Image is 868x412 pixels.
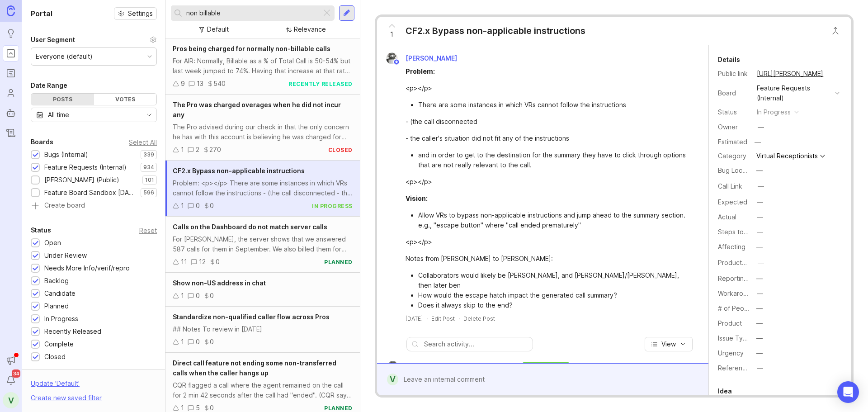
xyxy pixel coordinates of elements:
[31,8,52,19] h1: Portal
[3,25,19,42] a: Ideas
[312,202,353,210] div: in progress
[754,226,766,238] button: Steps to Reproduce
[143,189,154,196] p: 596
[128,9,153,18] span: Settings
[294,24,326,34] div: Relevance
[31,225,51,236] div: Status
[718,349,744,357] label: Urgency
[94,94,157,105] div: Votes
[209,145,221,155] div: 270
[758,258,764,268] div: —
[718,122,750,132] div: Owner
[196,201,200,211] div: 0
[210,291,214,301] div: 0
[718,334,751,342] label: Issue Type
[406,237,690,247] div: <p></p>
[661,340,676,349] span: View
[757,83,831,103] div: Feature Requests (Internal)
[213,79,226,89] div: 540
[288,80,353,88] div: recently released
[758,122,764,132] div: —
[207,24,229,34] div: Default
[382,361,461,373] a: Justin Maxwell[PERSON_NAME]
[718,166,757,174] label: Bug Location
[718,228,779,236] label: Steps to Reproduce
[645,337,693,351] button: View
[718,198,747,206] label: Expected
[3,392,19,408] button: V
[756,333,763,343] div: —
[757,363,763,373] div: —
[718,364,758,372] label: Reference(s)
[139,228,157,233] div: Reset
[44,301,69,311] div: Planned
[328,146,353,154] div: closed
[196,337,200,347] div: 0
[458,315,460,322] div: ·
[173,279,266,287] span: Show non-US address in chat
[181,79,185,89] div: 9
[145,176,154,184] p: 101
[216,257,220,267] div: 0
[199,257,206,267] div: 12
[418,150,690,170] li: and in order to get to the destination for the summary they have to click through options that ar...
[7,5,15,16] img: Canny Home
[165,217,360,273] a: Calls on the Dashboard do not match server callsFor [PERSON_NAME], the server shows that we answe...
[12,369,20,378] span: 34
[756,242,763,252] div: —
[390,29,393,39] span: 1
[406,117,690,127] div: - (the call disconnected
[44,352,66,362] div: Closed
[44,276,69,286] div: Backlog
[431,315,455,322] div: Edit Post
[44,289,75,298] div: Candidate
[718,151,750,161] div: Category
[754,362,766,374] button: Reference(s)
[173,101,341,118] span: The Pro was charged overages when he did not incur any
[173,45,330,52] span: Pros being charged for normally non-billable calls
[31,137,53,147] div: Boards
[406,177,690,187] div: <p></p>
[758,181,764,191] div: —
[44,238,61,248] div: Open
[406,24,585,37] div: CF2.x Bypass non-applicable instructions
[424,339,528,349] input: Search activity...
[173,234,353,254] div: For [PERSON_NAME], the server shows that we answered 587 calls for them in September. We also bil...
[143,151,154,158] p: 339
[31,202,157,210] a: Create board
[406,83,690,93] div: <p></p>
[426,315,428,322] div: ·
[418,300,690,310] li: Does it always skip to the end?
[754,196,766,208] button: Expected
[754,288,766,299] button: Workaround
[522,362,570,372] div: in progress
[718,319,742,327] label: Product
[718,139,747,145] div: Estimated
[173,313,330,321] span: Standardize non-qualified caller flow across Pros
[165,273,360,307] a: Show non-US address in chat100
[418,270,690,290] li: Collaborators would likely be [PERSON_NAME], and [PERSON_NAME]/[PERSON_NAME], then later ben
[48,110,69,120] div: All time
[181,257,187,267] div: 11
[826,22,844,40] button: Close button
[418,290,690,300] li: How would the escape hatch impact the generated call summary?
[173,380,353,400] div: CQR flagged a call where the agent remained on the call for 2 min 42 seconds after the call had "...
[44,263,130,273] div: Needs More Info/verif/repro
[3,45,19,62] a: Portal
[142,111,156,118] svg: toggle icon
[181,291,184,301] div: 1
[406,315,423,322] a: [DATE]
[755,257,767,269] button: ProductboardID
[406,133,690,143] div: - the caller's situation did not fit any of the instructions
[756,153,818,159] div: Virtual Receptionists
[754,68,826,80] a: [URL][PERSON_NAME]
[387,374,398,385] div: V
[31,80,67,91] div: Date Range
[406,315,423,322] time: [DATE]
[173,178,353,198] div: Problem: <p></p> There are some instances in which VRs cannot follow the instructions - (the call...
[718,275,766,282] label: Reporting Team
[173,167,305,175] span: CF2.x Bypass non-applicable instructions
[718,107,750,117] div: Status
[718,386,732,397] div: Idea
